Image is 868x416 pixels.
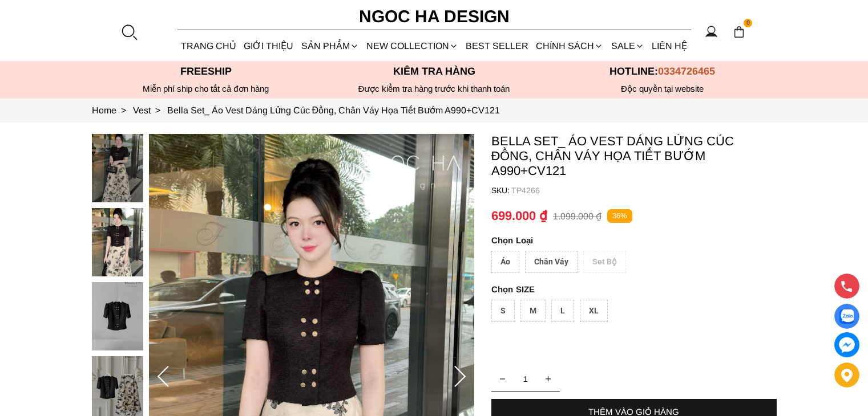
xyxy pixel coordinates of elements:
[462,31,532,61] a: BEST SELLER
[839,309,854,324] img: Display image
[491,186,511,195] h6: SKU:
[607,31,648,61] a: SALE
[511,186,777,195] p: TP4266
[525,251,578,273] div: Chân Váy
[834,332,859,357] a: messenger
[349,3,520,30] a: Ngoc Ha Design
[580,300,608,322] div: XL
[491,251,519,273] div: Áo
[520,300,546,322] div: M
[553,211,601,222] p: 1.099.000 ₫
[733,26,745,38] img: img-CART-ICON-ksit0nf1
[744,19,753,28] span: 0
[548,84,777,94] h6: Độc quyền tại website
[151,105,165,115] span: >
[320,84,548,94] p: Được kiểm tra hàng trước khi thanh toán
[532,31,607,61] div: Chính sách
[491,235,745,245] p: Loại
[92,66,320,78] p: Freeship
[240,31,297,61] a: GIỚI THIỆU
[491,368,560,390] input: Quantity input
[548,66,777,78] p: Hotline:
[92,84,320,94] div: Miễn phí ship cho tất cả đơn hàng
[607,209,632,223] p: 36%
[116,105,131,115] span: >
[177,31,240,61] a: TRANG CHỦ
[648,31,691,61] a: LIÊN HỆ
[658,66,715,77] span: 0334726465
[393,66,475,77] font: Kiểm tra hàng
[551,300,574,322] div: L
[491,300,515,322] div: S
[297,31,362,61] div: SẢN PHẨM
[491,209,547,223] p: 699.000 ₫
[491,134,777,178] p: Bella Set_ Áo Vest Dáng Lửng Cúc Đồng, Chân Váy Họa Tiết Bướm A990+CV121
[92,105,133,115] a: Link to Home
[362,31,462,61] a: NEW COLLECTION
[167,105,500,115] a: Link to Bella Set_ Áo Vest Dáng Lửng Cúc Đồng, Chân Váy Họa Tiết Bướm A990+CV121
[92,134,143,202] img: Bella Set_ Áo Vest Dáng Lửng Cúc Đồng, Chân Váy Họa Tiết Bướm A990+CV121_mini_0
[491,284,777,294] p: SIZE
[834,304,859,329] a: Display image
[92,282,143,350] img: Bella Set_ Áo Vest Dáng Lửng Cúc Đồng, Chân Váy Họa Tiết Bướm A990+CV121_mini_2
[92,208,143,276] img: Bella Set_ Áo Vest Dáng Lửng Cúc Đồng, Chân Váy Họa Tiết Bướm A990+CV121_mini_1
[133,105,167,115] a: Link to Vest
